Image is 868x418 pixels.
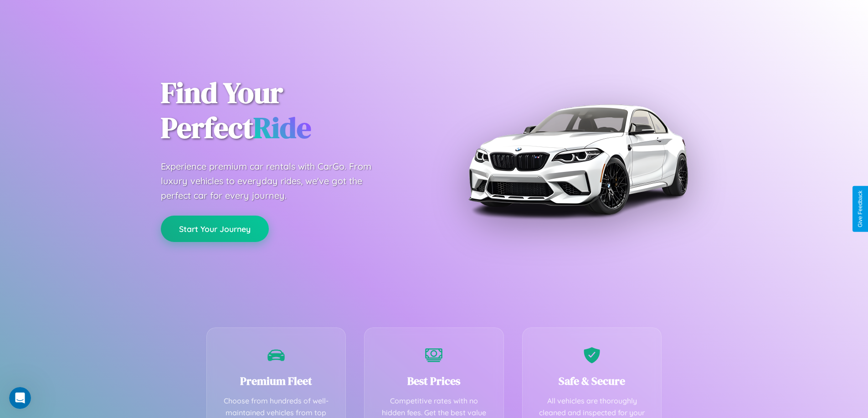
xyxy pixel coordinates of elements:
h1: Find Your Perfect [161,76,421,146]
h3: Safe & Secure [536,373,648,388]
img: Premium BMW car rental vehicle [464,45,692,273]
iframe: Intercom live chat [9,387,31,409]
span: Ride [253,108,311,147]
div: Give Feedback [857,191,863,227]
button: Start Your Journey [161,216,269,242]
h3: Premium Fleet [221,373,332,388]
p: Experience premium car rentals with CarGo. From luxury vehicles to everyday rides, we've got the ... [161,159,389,203]
h3: Best Prices [378,373,490,388]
